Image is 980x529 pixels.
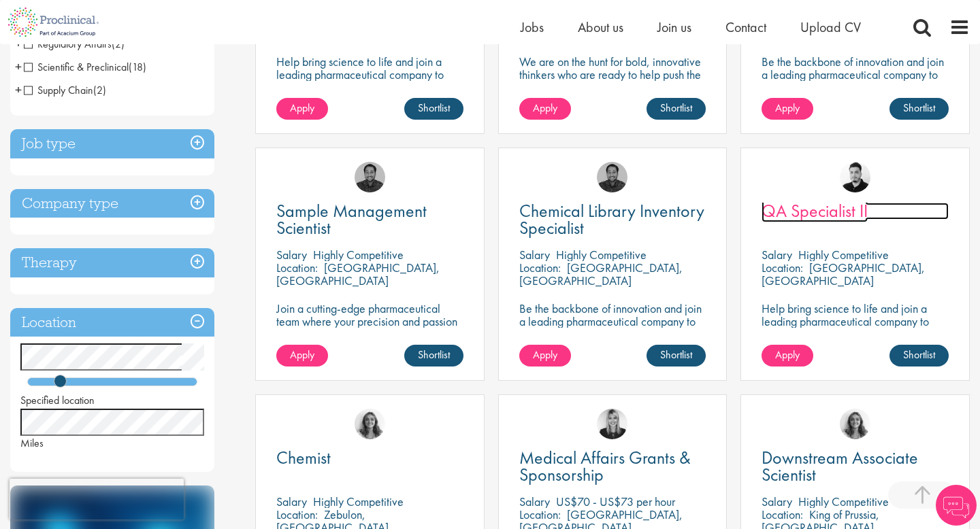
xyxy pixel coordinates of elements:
[355,409,385,439] img: Jackie Cerchio
[556,494,675,509] p: US$70 - US$73 per hour
[10,248,214,277] h3: Therapy
[276,55,463,120] p: Help bring science to life and join a leading pharmaceutical company to play a key role in delive...
[936,485,977,526] img: Chatbot
[519,55,706,107] p: We are on the hunt for bold, innovative thinkers who are ready to help push the boundaries of sci...
[10,189,214,218] h3: Company type
[597,409,627,439] img: Janelle Jones
[519,494,550,509] span: Salary
[10,129,214,158] h3: Job type
[657,18,691,36] a: Join us
[762,260,925,288] p: [GEOGRAPHIC_DATA], [GEOGRAPHIC_DATA]
[840,162,870,192] img: Anderson Maldonado
[290,347,314,362] span: Apply
[519,302,706,354] p: Be the backbone of innovation and join a leading pharmaceutical company to help keep life-changin...
[521,18,544,36] a: Jobs
[762,507,803,522] span: Location:
[276,260,318,275] span: Location:
[762,199,868,222] span: QA Specialist II
[10,308,214,337] h3: Location
[519,449,706,483] a: Medical Affairs Grants & Sponsorship
[762,345,813,366] a: Apply
[519,247,550,262] span: Salary
[290,101,314,115] span: Apply
[519,507,561,522] span: Location:
[20,436,44,450] span: Miles
[775,101,800,115] span: Apply
[762,260,803,275] span: Location:
[355,162,385,192] img: Mike Raletz
[889,345,949,366] a: Shortlist
[313,247,404,262] p: Highly Competitive
[276,494,307,509] span: Salary
[798,247,889,262] p: Highly Competitive
[556,247,647,262] p: Highly Competitive
[24,83,93,97] span: Supply Chain
[24,83,106,97] span: Supply Chain
[798,494,889,509] p: Highly Competitive
[533,347,557,362] span: Apply
[775,347,800,362] span: Apply
[519,203,706,237] a: Chemical Library Inventory Specialist
[597,162,627,192] img: Mike Raletz
[762,302,949,366] p: Help bring science to life and join a leading pharmaceutical company to play a key role in delive...
[404,98,463,120] a: Shortlist
[276,98,328,120] a: Apply
[762,494,792,509] span: Salary
[276,260,440,288] p: [GEOGRAPHIC_DATA], [GEOGRAPHIC_DATA]
[840,409,870,439] img: Jackie Cerchio
[519,260,561,275] span: Location:
[129,60,146,74] span: (18)
[519,98,571,120] a: Apply
[762,203,949,220] a: QA Specialist II
[404,345,463,366] a: Shortlist
[762,55,949,120] p: Be the backbone of innovation and join a leading pharmaceutical company to help keep life-changin...
[15,56,22,77] span: +
[725,18,766,36] a: Contact
[24,60,129,74] span: Scientific & Preclinical
[276,446,331,469] span: Chemist
[519,199,704,239] span: Chemical Library Inventory Specialist
[24,60,146,74] span: Scientific & Preclinical
[647,345,706,366] a: Shortlist
[276,203,463,237] a: Sample Management Scientist
[762,449,949,483] a: Downstream Associate Scientist
[519,446,691,486] span: Medical Affairs Grants & Sponsorship
[519,345,571,366] a: Apply
[519,260,683,288] p: [GEOGRAPHIC_DATA], [GEOGRAPHIC_DATA]
[762,98,813,120] a: Apply
[276,449,463,466] a: Chemist
[20,393,95,407] span: Specified location
[276,507,318,522] span: Location:
[276,247,307,262] span: Salary
[15,80,22,100] span: +
[313,494,404,509] p: Highly Competitive
[762,247,792,262] span: Salary
[276,302,463,354] p: Join a cutting-edge pharmaceutical team where your precision and passion for quality will help sh...
[800,18,861,36] a: Upload CV
[889,98,949,120] a: Shortlist
[762,446,918,486] span: Downstream Associate Scientist
[276,345,328,366] a: Apply
[93,83,106,97] span: (2)
[276,199,427,239] span: Sample Management Scientist
[533,101,557,115] span: Apply
[647,98,706,120] a: Shortlist
[578,18,623,36] a: About us
[10,479,184,519] iframe: reCAPTCHA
